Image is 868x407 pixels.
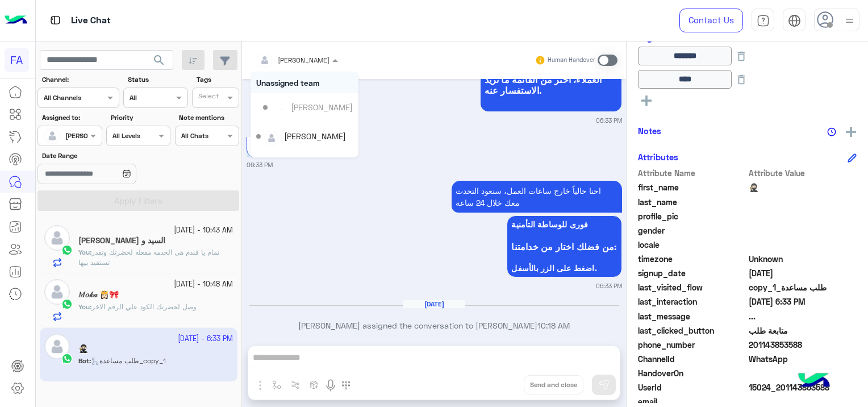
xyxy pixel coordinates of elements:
[42,113,101,123] label: Assigned to:
[638,239,746,251] span: locale
[749,253,857,265] span: Unknown
[278,56,329,64] span: [PERSON_NAME]
[284,130,346,142] div: [PERSON_NAME]
[638,325,746,337] span: last_clicked_button
[485,63,617,95] span: قبل تحويلك إلى ممثل خدمة العملاء، اختر من القائمة ما تريد الاستفسار عنه.
[846,127,856,137] img: add
[749,267,857,279] span: 2025-08-23T15:53:15.641Z
[78,248,91,256] b: :
[247,319,622,331] p: [PERSON_NAME] assigned the conversation to [PERSON_NAME]
[145,50,173,74] button: search
[403,300,465,308] h6: [DATE]
[78,248,219,267] span: تمام يا فندم هى الخدمه مفعله لحضرتك وتقدر تستفيد بيها
[274,105,283,114] div: loading...
[197,74,238,85] label: Tags
[197,91,219,104] div: Select
[78,302,91,311] b: :
[128,74,186,85] label: Status
[452,181,622,213] p: 22/9/2025, 6:33 PM
[291,101,353,113] div: [PERSON_NAME]
[179,113,237,123] label: Note mentions
[749,325,857,337] span: متابعة طلب
[537,321,570,330] span: 10:18 AM
[511,220,617,229] span: فورى للوساطة التأمنية
[174,279,233,290] small: [DATE] - 10:48 AM
[749,167,857,179] span: Attribute Value
[749,181,857,193] span: 🥷🏻
[638,196,746,208] span: last_name
[548,56,595,65] small: Human Handover
[152,53,166,67] span: search
[638,281,746,293] span: last_visited_flow
[752,9,774,32] a: tab
[638,381,746,393] span: UserId
[37,190,239,211] button: Apply Filters
[638,210,746,222] span: profile_pic
[638,339,746,351] span: phone_number
[749,367,857,379] span: null
[174,225,233,236] small: [DATE] - 10:43 AM
[44,225,70,251] img: defaultAdmin.png
[679,9,743,32] a: Contact Us
[511,241,617,252] span: من فضلك اختار من خدامتنا:
[251,151,358,172] div: CX
[111,113,169,123] label: Priority
[638,181,746,193] span: first_name
[48,13,62,27] img: tab
[78,248,90,256] span: You
[638,296,746,308] span: last_interaction
[638,225,746,236] span: gender
[749,296,857,308] span: 2025-09-22T15:33:30.783Z
[91,302,197,311] span: وصل لحضرتك الكود علي الرقم الاخر
[247,160,273,169] small: 06:33 PM
[251,72,358,157] ng-dropdown-panel: Options list
[638,253,746,265] span: timezone
[44,128,60,144] img: defaultAdmin.png
[749,225,857,236] span: null
[842,14,857,28] img: profile
[749,281,857,293] span: طلب مساعدة_copy_1
[749,239,857,251] span: null
[251,72,358,93] div: Unassigned team
[794,362,834,401] img: hulul-logo.png
[44,279,70,305] img: defaultAdmin.png
[71,13,111,28] p: Live Chat
[638,367,746,379] span: HandoverOn
[749,353,857,365] span: 2
[749,339,857,351] span: 201143853588
[638,353,746,365] span: ChannelId
[524,375,583,394] button: Send and close
[78,290,119,300] h5: 𝑀𝑜𝓀𝒶 👸🏻🎀
[42,74,118,85] label: Channel:
[749,381,857,393] span: 15024_201143853588
[596,281,622,290] small: 06:33 PM
[61,298,73,310] img: WhatsApp
[78,302,90,311] span: You
[5,48,29,72] div: FA
[78,236,165,246] h5: السيد و ابراهيم
[511,264,617,273] span: اضغط على الزر بالأسفل.
[638,310,746,322] span: last_message
[5,9,27,32] img: Logo
[788,14,801,27] img: tab
[749,310,857,322] span: ...
[827,127,836,136] img: notes
[596,116,622,125] small: 06:33 PM
[42,151,169,161] label: Date Range
[638,152,678,162] h6: Attributes
[61,244,73,256] img: WhatsApp
[638,267,746,279] span: signup_date
[638,126,661,136] h6: Notes
[757,14,770,27] img: tab
[638,167,746,179] span: Attribute Name
[264,131,279,146] img: defaultAdmin.png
